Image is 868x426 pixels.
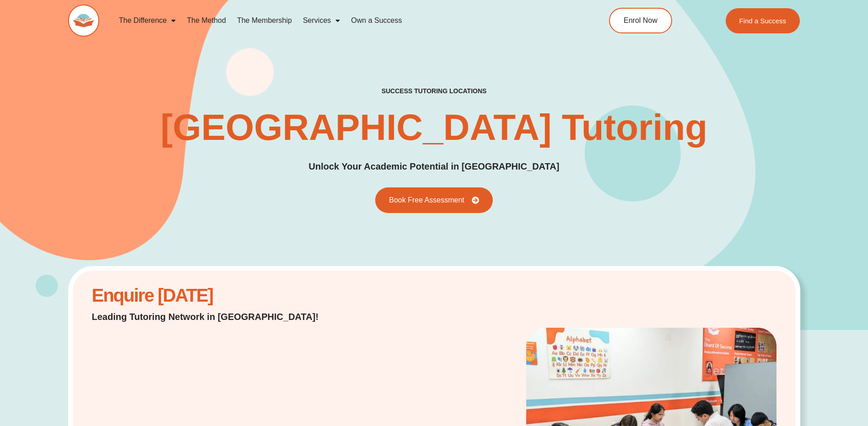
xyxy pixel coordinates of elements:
[92,290,342,301] h2: Enquire [DATE]
[161,109,707,146] h2: [GEOGRAPHIC_DATA] Tutoring
[309,160,560,174] h2: Unlock Your Academic Potential in [GEOGRAPHIC_DATA]
[113,10,182,31] a: The Difference
[181,10,231,31] a: The Method
[113,10,567,31] nav: Menu
[92,310,342,323] p: Leading Tutoring Network in [GEOGRAPHIC_DATA]!
[297,10,345,31] a: Services
[345,10,407,31] a: Own a Success
[609,8,672,33] a: Enrol Now
[739,17,787,24] span: Find a Success
[726,8,800,33] a: Find a Success
[232,10,297,31] a: The Membership
[375,187,493,213] a: Book Free Assessment
[624,17,658,24] span: Enrol Now
[389,197,464,204] span: Book Free Assessment
[382,87,487,95] h2: success tutoring locations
